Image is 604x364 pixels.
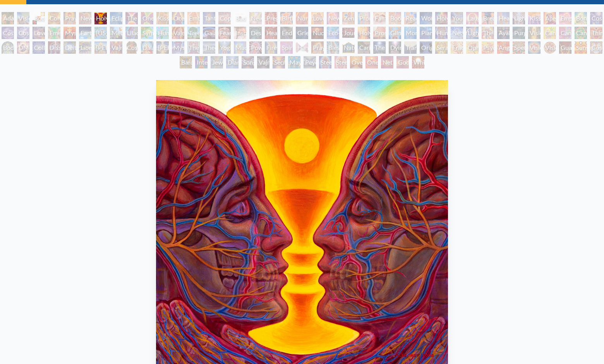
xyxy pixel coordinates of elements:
[381,56,393,68] div: Net of Being
[33,27,45,39] div: Love is a Cosmic Force
[125,41,138,54] div: Cosmic Christ
[466,41,479,54] div: Ophanic Eyelash
[466,12,479,24] div: Laughing Man
[420,27,432,39] div: Planetary Prayers
[110,12,122,24] div: Eclipse
[342,27,355,39] div: Journey of the Wounded Healer
[404,41,417,54] div: Transfiguration
[249,41,262,54] div: Power to the Peaceful
[373,41,386,54] div: The Soul Finds It's Way
[48,41,60,54] div: Dissectional Art for Tool's Lateralus CD
[48,27,60,39] div: Emerald Grail
[79,41,91,54] div: Liberation Through Seeing
[187,27,200,39] div: Tree & Person
[273,56,285,68] div: Secret Writing Being
[412,56,424,68] div: White Light
[559,12,571,24] div: Empowerment
[141,41,153,54] div: Dalai Lama
[358,27,370,39] div: Holy Fire
[172,41,184,54] div: Mystic Eye
[79,12,91,24] div: New Man New Woman
[389,12,401,24] div: Boo-boo
[156,27,169,39] div: Humming Bird
[203,27,215,39] div: Gaia
[482,12,494,24] div: Breathing
[172,27,184,39] div: Vajra Horse
[358,41,370,54] div: Caring
[218,41,231,54] div: Yogi & the Möbius Sphere
[63,12,76,24] div: Praying
[513,41,525,54] div: Spectral Lotus
[79,27,91,39] div: Earth Energies
[575,41,587,54] div: Sunyata
[497,27,510,39] div: Ayahuasca Visitation
[280,12,293,24] div: Birth
[17,12,29,24] div: Visionary Origin of Language
[513,27,525,39] div: Purging
[544,27,556,39] div: Cannabis Mudra
[203,41,215,54] div: Theologue
[156,41,169,54] div: [PERSON_NAME]
[435,41,448,54] div: Seraphic Transport Docking on the Third Eye
[203,12,215,24] div: Tantra
[435,27,448,39] div: Human Geometry
[590,27,602,39] div: Third Eye Tears of Joy
[63,41,76,54] div: Deities & Demons Drinking from the Milky Pool
[497,41,510,54] div: Angel Skin
[404,12,417,24] div: Reading
[544,12,556,24] div: Aperture
[559,41,571,54] div: Guardian of Infinite Vision
[311,12,324,24] div: Love Circuit
[48,12,60,24] div: Contemplation
[110,41,122,54] div: Vajra Guru
[420,41,432,54] div: Original Face
[513,12,525,24] div: Lightweaver
[187,41,200,54] div: The Seer
[288,56,300,68] div: Mayan Being
[33,41,45,54] div: Collective Vision
[211,56,223,68] div: Jewel Being
[257,56,269,68] div: Vajra Being
[280,27,293,39] div: Endarkenment
[327,27,339,39] div: Eco-Atlas
[373,12,386,24] div: Family
[218,27,231,39] div: Fear
[319,56,331,68] div: Steeplehead 1
[156,12,169,24] div: Kissing
[451,41,463,54] div: Fractal Eyes
[265,41,277,54] div: Firewalking
[327,12,339,24] div: New Family
[389,41,401,54] div: Dying
[327,41,339,54] div: Blessing Hand
[335,56,347,68] div: Steeplehead 2
[195,56,208,68] div: Interbeing
[296,27,308,39] div: Grieving
[180,56,192,68] div: Bardo Being
[234,27,246,39] div: Insomnia
[528,27,541,39] div: Vision Tree
[242,56,254,68] div: Song of Vajra Being
[575,12,587,24] div: Bond
[110,27,122,39] div: Metamorphosis
[466,27,479,39] div: Lightworker
[404,27,417,39] div: Monochord
[358,12,370,24] div: Promise
[590,12,602,24] div: Cosmic Creativity
[141,12,153,24] div: One Taste
[265,12,277,24] div: Pregnancy
[94,12,107,24] div: Holy Grail
[172,12,184,24] div: Ocean of Love Bliss
[280,41,293,54] div: Spirit Animates the Flesh
[296,12,308,24] div: Nursing
[234,41,246,54] div: Mudra
[451,27,463,39] div: Networks
[2,41,14,54] div: Body/Mind as a Vibratory Field of Energy
[125,12,138,24] div: The Kiss
[17,27,29,39] div: Cosmic Lovers
[187,12,200,24] div: Embracing
[420,12,432,24] div: Wonder
[141,27,153,39] div: Symbiosis: Gall Wasp & Oak Tree
[311,41,324,54] div: Praying Hands
[249,12,262,24] div: Newborn
[63,27,76,39] div: Mysteriosa 2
